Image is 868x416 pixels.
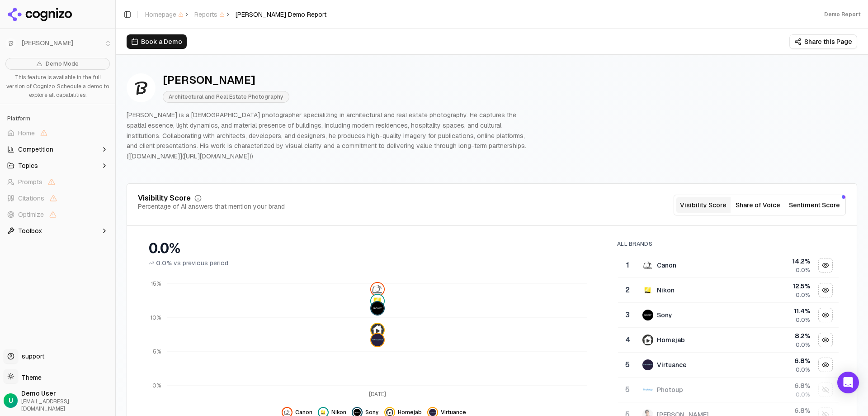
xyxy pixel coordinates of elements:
img: logo_orange.svg [14,14,22,22]
span: 0.0% [796,316,810,324]
span: 0.0% [156,258,172,268]
p: [PERSON_NAME] is a [DEMOGRAPHIC_DATA] photographer specializing in architectural and real estate ... [127,110,532,162]
img: virtuance [642,359,653,370]
button: Hide homejab data [818,333,833,347]
div: 3 [622,310,633,320]
div: Virtuance [657,360,687,369]
button: Book a Demo [127,34,187,49]
span: Toolbox [18,226,42,235]
img: homejab [371,324,384,336]
button: Competition [4,142,112,157]
img: sony [354,409,361,416]
div: Open Intercom Messenger [837,372,859,393]
div: Percentage of AI answers that mention your brand [138,202,285,211]
p: This feature is available in the full version of Cognizo. Schedule a demo to explore all capabili... [5,73,110,100]
div: 2 [622,285,633,296]
span: Citations [18,194,44,203]
div: 6.8 % [753,381,810,390]
img: tab_domain_overview_orange.svg [24,53,32,60]
span: Canon [295,409,312,416]
img: nikon [642,285,653,296]
span: [EMAIL_ADDRESS][DOMAIN_NAME] [21,398,112,412]
tspan: [DATE] [369,390,386,397]
tspan: 15% [151,280,161,287]
tspan: 0% [152,382,161,389]
span: Architectural and Real Estate Photography [163,91,289,103]
button: Hide nikon data [818,283,833,297]
span: Nikon [331,409,346,416]
button: Share this Page [789,34,857,49]
tr: 5photoupPhotoup6.8%0.0%Show photoup data [618,377,839,402]
span: vs previous period [174,258,228,268]
div: Domain Overview [34,53,81,59]
span: U [9,396,13,405]
span: Home [18,129,35,138]
span: 0.0% [796,267,810,274]
img: canon [642,260,653,271]
img: nikon [320,409,327,416]
div: 1 [622,260,633,271]
div: Platform [4,111,112,126]
div: 14.2 % [753,257,810,266]
span: support [18,352,44,361]
img: website_grey.svg [14,24,22,31]
div: Domain: [URL] [24,24,64,31]
span: [PERSON_NAME] Demo Report [236,10,326,19]
div: 12.5 % [753,282,810,291]
span: Competition [18,145,53,154]
tr: 3sonySony11.4%0.0%Hide sony data [618,302,839,327]
img: Tadej Skofic [127,73,156,102]
span: 0.0% [796,341,810,349]
tr: 5virtuanceVirtuance6.8%0.0%Hide virtuance data [618,352,839,377]
button: Topics [4,158,112,173]
span: Virtuance [441,409,466,416]
span: Reports [194,10,225,19]
span: 0.0% [796,391,810,398]
img: sony [642,310,653,320]
button: Hide sony data [818,308,833,322]
div: Nikon [657,286,675,295]
img: virtuance [371,333,384,346]
div: v 4.0.25 [25,14,44,22]
span: Optimize [18,210,44,219]
div: 0.0% [149,240,599,257]
span: Homepage [145,10,184,19]
img: virtuance [429,409,436,416]
div: [PERSON_NAME] [163,73,289,87]
span: Sony [365,409,379,416]
div: Sony [657,311,672,320]
div: Photoup [657,385,683,394]
div: Demo Report [824,11,861,18]
button: Toolbox [4,224,112,238]
span: Prompts [18,177,42,186]
tr: 4homejabHomejab8.2%0.0%Hide homejab data [618,327,839,352]
button: Share of Voice [731,197,785,213]
div: 6.8 % [753,406,810,415]
div: 4 [622,335,633,345]
button: Sentiment Score [785,197,844,213]
div: 5 [622,359,633,370]
img: canon [371,282,384,295]
button: Show photoup data [818,383,833,397]
img: homejab [642,335,653,345]
tspan: 10% [151,314,161,321]
img: canon [283,409,291,416]
span: Theme [18,373,42,382]
span: Demo User [21,389,112,398]
img: tab_keywords_by_traffic_grey.svg [90,53,97,60]
img: nikon [371,295,384,307]
button: Hide virtuance data [818,358,833,372]
div: Visibility Score [138,195,191,202]
div: Keywords by Traffic [100,53,152,59]
img: photoup [642,384,653,395]
tr: 1canonCanon14.2%0.0%Hide canon data [618,253,839,278]
button: Visibility Score [676,197,731,213]
span: Demo Mode [46,60,79,67]
tr: 2nikonNikon12.5%0.0%Hide nikon data [618,277,839,302]
nav: breadcrumb [145,10,326,19]
span: 0.0% [796,366,810,373]
span: 0.0% [796,292,810,299]
div: 6.8 % [753,356,810,365]
tspan: 5% [153,348,161,355]
div: 11.4 % [753,306,810,316]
